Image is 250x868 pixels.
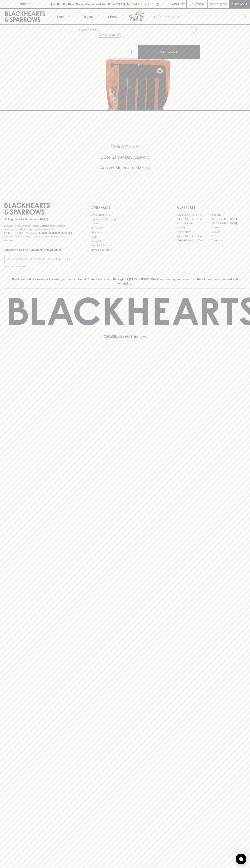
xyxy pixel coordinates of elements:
[91,226,159,230] a: Contact Us
[177,234,211,238] a: [GEOGRAPHIC_DATA]
[4,248,73,252] p: Subscribe to The Blackhearts Newsletter
[91,221,159,226] a: Careers
[91,230,159,235] a: Gift Cards
[90,28,97,31] a: SHOP
[211,225,246,230] a: Fitzroy
[91,248,159,252] a: Terms & Conditions
[224,3,226,5] p: 0
[98,33,121,38] button: Add to wishlist
[211,221,246,225] a: [GEOGRAPHIC_DATA]
[177,213,211,217] a: [GEOGRAPHIC_DATA]
[19,2,31,6] p: FIND US
[82,14,93,19] p: Tastings
[4,224,73,242] p: It is against the law to sell or supply alcohol to, or to obtain alcohol on behalf of a person un...
[211,238,246,243] a: Thornbury
[91,239,159,243] a: Privacy Policy
[159,50,179,54] p: ADD TO CART
[108,14,117,19] p: Stores
[4,144,246,150] h5: Click & Collect
[177,225,211,230] a: Elwood
[4,218,73,221] p: Sibling owned and run since [DATE]
[239,857,243,861] img: bubble-icon
[76,37,200,110] img: 31094.png
[188,26,198,35] button: Add to wishlist
[75,9,100,24] a: Tastings
[177,230,211,234] a: Fitzroy North
[4,265,73,268] p: We will never spam you
[210,2,218,6] p: $0.00
[211,213,246,217] a: Braddon
[91,235,159,239] a: FAQ's
[177,217,211,221] a: [GEOGRAPHIC_DATA]
[195,2,204,6] p: Login
[4,154,246,160] h5: Uber Same-Day Delivery
[163,14,243,20] input: Try "Pinot noir"
[50,9,75,24] button: Shop
[56,14,64,19] p: Shop
[211,230,246,234] a: Geelong
[211,234,246,238] a: Prahran
[91,243,159,248] a: Shipping Information
[4,165,246,171] h5: Across Melbourne Metro
[211,217,246,221] a: [GEOGRAPHIC_DATA]
[7,277,243,286] p: Blackhearts & Sparrows acknowledges the traditional Custodians of land throughout [GEOGRAPHIC_DAT...
[231,2,247,6] p: Checkout
[55,255,73,263] button: SUBSCRIBE
[91,205,159,210] p: OTHER AREAS
[100,9,125,24] a: Stores
[138,45,200,59] button: ADD TO CART
[4,130,246,189] div: Call to action block
[177,238,211,243] a: [GEOGRAPHIC_DATA]
[177,205,246,210] p: OUR STORES
[39,231,72,234] strong: Liquor License #32064953
[79,28,87,31] a: HOME
[7,256,55,262] input: e.g. jane@blackheartsandsparrows.com.au
[177,221,211,225] a: Brunswick West
[91,213,159,217] a: Bottle Drop FAQ's
[56,257,71,261] p: SUBSCRIBE
[91,217,159,221] a: Business & Bulk Gifting
[172,2,185,6] p: Wishlist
